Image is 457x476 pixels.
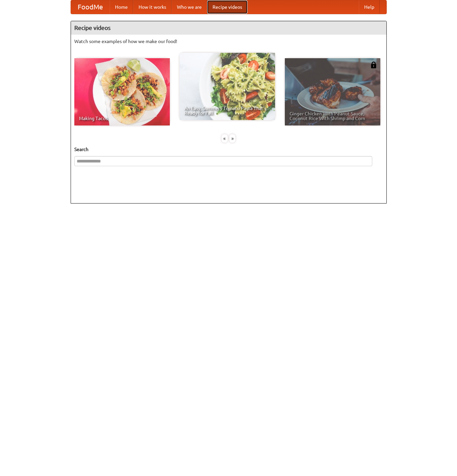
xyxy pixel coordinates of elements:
a: How it works [133,0,172,14]
h4: Recipe videos [71,21,386,35]
a: Help [359,0,380,14]
span: An Easy, Summery Tomato Pasta That's Ready for Fall [184,106,270,115]
h5: Search [74,146,383,153]
a: Who we are [172,0,207,14]
a: An Easy, Summery Tomato Pasta That's Ready for Fall [180,53,275,120]
p: Watch some examples of how we make our food! [74,38,383,45]
span: Making Tacos [79,116,165,121]
a: FoodMe [71,0,110,14]
img: 483408.png [370,62,377,68]
div: » [229,134,235,143]
a: Recipe videos [207,0,247,14]
a: Making Tacos [74,58,170,125]
a: Home [110,0,133,14]
div: « [222,134,228,143]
